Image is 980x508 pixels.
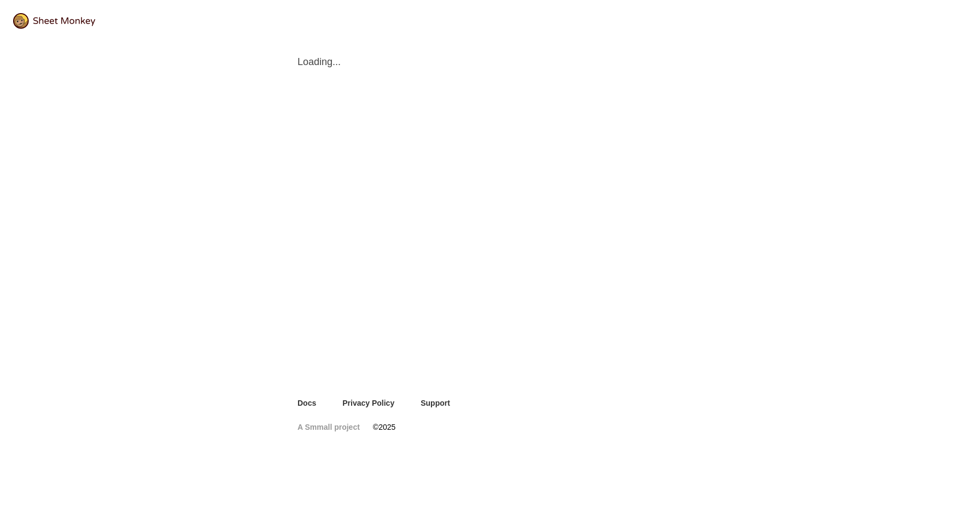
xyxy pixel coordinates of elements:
a: Support [421,398,450,408]
img: logo@2x.png [13,13,95,29]
a: A Smmall project [297,422,360,433]
a: Privacy Policy [342,398,394,408]
span: Loading... [297,55,682,68]
a: Docs [297,398,316,408]
span: © 2025 [373,422,395,433]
